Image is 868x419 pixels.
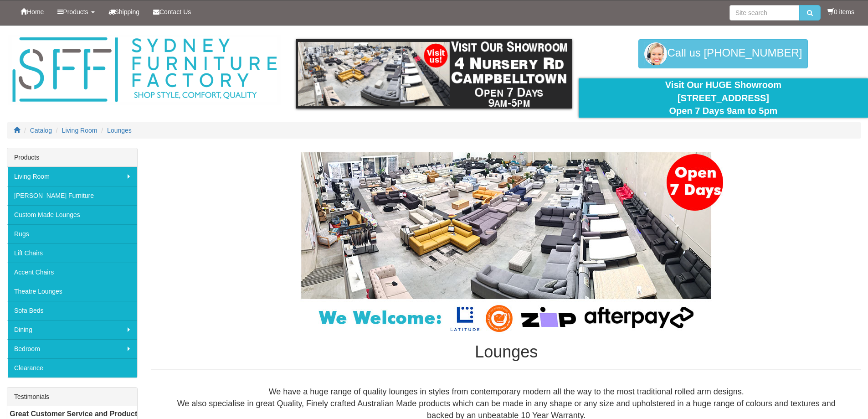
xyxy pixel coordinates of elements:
img: Lounges [278,152,734,334]
a: Sofa Beds [7,301,137,320]
a: Living Room [7,167,137,186]
a: Rugs [7,224,137,243]
img: Sydney Furniture Factory [8,35,281,105]
span: Shipping [115,8,140,16]
a: Theatre Lounges [7,282,137,301]
img: showroom.gif [296,39,572,109]
a: [PERSON_NAME] Furniture [7,186,137,205]
div: Visit Our HUGE Showroom [STREET_ADDRESS] Open 7 Days 9am to 5pm [586,78,861,118]
a: Living Room [62,127,98,134]
li: 0 items [827,7,854,16]
a: Contact Us [146,0,198,23]
a: Clearance [7,358,137,378]
a: Bedroom [7,339,137,358]
span: Products [63,8,88,16]
a: Catalog [30,127,52,134]
a: Shipping [102,0,147,23]
a: Lift Chairs [7,243,137,263]
a: Home [14,0,51,23]
a: Custom Made Lounges [7,205,137,224]
span: Contact Us [159,8,191,16]
div: Products [7,148,137,167]
a: Dining [7,320,137,339]
a: Lounges [107,127,132,134]
div: Testimonials [7,388,137,406]
b: Great Customer Service and Product [10,410,137,418]
input: Site search [729,5,799,21]
a: Accent Chairs [7,263,137,282]
h1: Lounges [151,343,861,361]
span: Home [27,8,44,16]
a: Products [51,0,101,23]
